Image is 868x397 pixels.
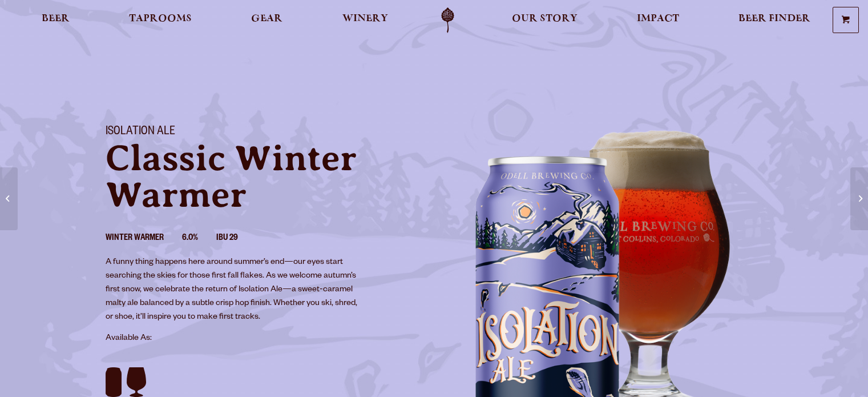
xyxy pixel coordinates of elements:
p: A funny thing happens here around summer’s end—our eyes start searching the skies for those first... [106,256,358,324]
a: Impact [629,7,687,33]
p: Available As: [106,332,421,346]
a: Gear [244,7,290,33]
li: IBU 29 [216,231,256,246]
a: Our Story [504,7,585,33]
a: Winery [335,7,395,33]
a: Beer Finder [731,7,818,33]
span: Our Story [512,14,578,23]
a: Beer [34,7,77,33]
span: Winery [342,14,388,23]
h1: Isolation Ale [106,125,421,140]
span: Taprooms [129,14,192,23]
li: Winter Warmer [106,231,182,246]
span: Gear [251,14,282,23]
p: Classic Winter Warmer [106,140,421,213]
span: Impact [637,14,679,23]
a: Odell Home [426,7,469,33]
span: Beer [42,14,70,23]
li: 6.0% [182,231,216,246]
span: Beer Finder [738,14,810,23]
a: Taprooms [122,7,199,33]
